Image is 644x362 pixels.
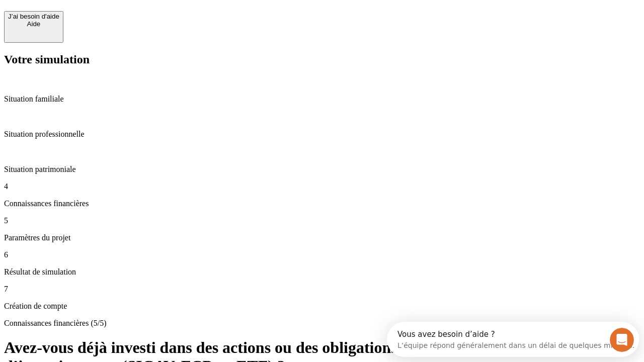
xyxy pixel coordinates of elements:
p: Situation familiale [4,95,640,104]
p: Paramètres du projet [4,233,640,242]
p: 7 [4,285,640,294]
p: Connaissances financières (5/5) [4,319,640,328]
p: Connaissances financières [4,199,640,208]
div: Vous avez besoin d’aide ? [11,9,248,17]
div: Aide [8,20,59,28]
div: Ouvrir le Messenger Intercom [4,4,277,32]
p: 4 [4,182,640,191]
p: 5 [4,216,640,225]
h2: Votre simulation [4,53,640,66]
p: Création de compte [4,302,640,311]
button: J’ai besoin d'aideAide [4,11,63,43]
p: 6 [4,250,640,259]
p: Situation professionnelle [4,130,640,139]
p: Situation patrimoniale [4,165,640,174]
div: J’ai besoin d'aide [8,13,59,20]
div: L’équipe répond généralement dans un délai de quelques minutes. [11,17,248,27]
p: Résultat de simulation [4,267,640,277]
iframe: Intercom live chat discovery launcher [387,322,639,357]
iframe: Intercom live chat [610,328,634,352]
